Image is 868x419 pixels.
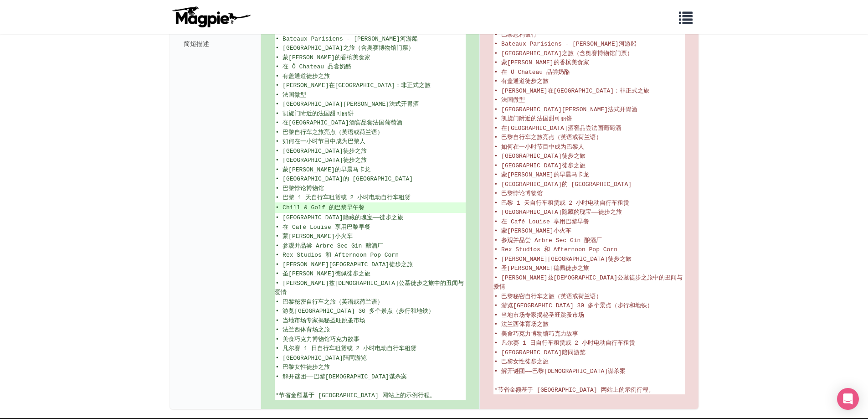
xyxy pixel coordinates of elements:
[276,317,366,324] font: • 当地市场专家揭秘圣旺跳蚤市场
[494,321,549,328] font: • 法兰西体育场之旅
[276,364,330,371] font: • 巴黎女性徒步之旅
[276,101,419,108] font: • [GEOGRAPHIC_DATA][PERSON_NAME]法式开胃酒
[494,256,632,263] font: • [PERSON_NAME][GEOGRAPHIC_DATA]徒步之旅
[494,125,621,132] font: • 在[GEOGRAPHIC_DATA]酒窖品尝法国葡萄酒
[494,171,589,178] font: • 蒙[PERSON_NAME]的早晨马卡龙
[494,78,549,85] font: • 有盖通道徒步之旅
[184,40,209,47] font: 简短描述
[494,209,622,216] font: • [GEOGRAPHIC_DATA]隐藏的瑰宝——徒步之旅
[494,50,633,57] font: • [GEOGRAPHIC_DATA]之旅（含奥赛博物馆门票）
[276,92,307,98] font: • 法国微型
[494,134,602,141] font: • 巴黎自行车之旅亮点（英语或荷兰语）
[276,355,367,362] font: • [GEOGRAPHIC_DATA]陪同游览
[494,59,589,66] font: • 蒙[PERSON_NAME]的香槟美食家
[494,358,549,365] font: • 巴黎女性徒步之旅
[494,246,617,253] font: • Rex Studios 和 Afternoon Pop Corn
[494,331,579,337] font: • 美食巧克力博物馆巧克力故事
[276,345,416,352] font: • 凡尔赛 1 日自行车租赁或 2 小时电动自行车租赁
[493,274,683,291] font: • [PERSON_NAME]兹[DEMOGRAPHIC_DATA]公墓徒步之旅中的丑闻与爱情
[494,153,586,160] font: • [GEOGRAPHIC_DATA]徒步之旅
[494,69,570,76] font: • 在 Ô Chateau 品尝奶酪
[276,392,436,399] font: *节省金额基于 [GEOGRAPHIC_DATA] 网站上的示例行程。
[276,148,367,155] font: • [GEOGRAPHIC_DATA]徒步之旅
[276,243,384,249] font: • 参观并品尝 Arbre Sec Gin 酿酒厂
[494,302,653,309] font: • 游览[GEOGRAPHIC_DATA] 30 多个景点（步行和地铁）
[276,82,431,89] font: • [PERSON_NAME]在[GEOGRAPHIC_DATA]：非正式之旅
[276,326,330,333] font: • 法兰西体育场之旅
[276,270,370,277] font: • 圣[PERSON_NAME]德佩徒步之旅
[276,45,414,52] font: • [GEOGRAPHIC_DATA]之旅（含奥赛博物馆门票）
[837,388,859,410] div: 打开 Intercom Messenger
[275,280,464,296] font: • [PERSON_NAME]兹[DEMOGRAPHIC_DATA]公墓徒步之旅中的丑闻与爱情
[494,144,585,150] font: • 如何在一小时节目中成为巴黎人
[276,336,360,343] font: • 美食巧克力博物馆巧克力故事
[276,54,370,61] font: • 蒙[PERSON_NAME]的香槟美食家
[494,200,629,207] font: • 巴黎 1 天自行车租赁或 2 小时电动自行车租赁
[276,308,434,315] font: • 游览[GEOGRAPHIC_DATA] 30 多个景点（步行和地铁）
[494,88,650,94] font: • [PERSON_NAME]在[GEOGRAPHIC_DATA]：非正式之旅
[276,214,404,221] font: • [GEOGRAPHIC_DATA]隐藏的瑰宝——徒步之旅
[494,115,573,122] font: • 凯旋门附近的法国甜可丽饼
[276,194,411,201] font: • 巴黎 1 天自行车租赁或 2 小时电动自行车租赁
[494,349,586,356] font: • [GEOGRAPHIC_DATA]陪同游览
[494,237,602,244] font: • 参观并品尝 Arbre Sec Gin 酿酒厂
[494,181,632,188] font: • [GEOGRAPHIC_DATA]的 [GEOGRAPHIC_DATA]
[494,293,602,300] font: • 巴黎秘密自行车之旅（英语或荷兰语）
[276,166,370,173] font: • 蒙[PERSON_NAME]的早晨马卡龙
[276,233,353,240] font: • 蒙[PERSON_NAME]小火车
[494,162,586,169] font: • [GEOGRAPHIC_DATA]徒步之旅
[494,340,635,347] font: • 凡尔赛 1 日自行车租赁或 2 小时电动自行车租赁
[494,228,571,234] font: • 蒙[PERSON_NAME]小火车
[276,185,324,192] font: • 巴黎悖论博物馆
[276,176,413,182] font: • [GEOGRAPHIC_DATA]的 [GEOGRAPHIC_DATA]
[494,106,638,113] font: • [GEOGRAPHIC_DATA][PERSON_NAME]法式开胃酒
[494,387,654,393] font: *节省金额基于 [GEOGRAPHIC_DATA] 网站上的示例行程。
[276,157,367,164] font: • [GEOGRAPHIC_DATA]徒步之旅
[276,36,418,42] font: • Bateaux Parisiens - [PERSON_NAME]河游船
[276,299,384,305] font: • 巴黎秘密自行车之旅（英语或荷兰语）
[276,138,366,145] font: • 如何在一小时节目中成为巴黎人
[276,110,354,117] font: • 凯旋门附近的法国甜可丽饼
[276,224,370,231] font: • 在 Café Louise 享用巴黎早餐
[170,6,252,28] img: logo-ab69f6fb50320c5b225c76a69d11143b.png
[494,368,626,375] font: • 解开谜团——巴黎[DEMOGRAPHIC_DATA]谋杀案
[276,373,407,380] font: • 解开谜团——巴黎[DEMOGRAPHIC_DATA]谋杀案
[494,31,537,38] font: • 巴黎忠利银行
[276,204,365,211] font: • Chill & Golf 的巴黎早午餐
[494,265,589,272] font: • 圣[PERSON_NAME]德佩徒步之旅
[276,73,330,80] font: • 有盖通道徒步之旅
[494,218,589,225] font: • 在 Café Louise 享用巴黎早餐
[494,312,585,319] font: • 当地市场专家揭秘圣旺跳蚤市场
[276,129,384,136] font: • 巴黎自行车之旅亮点（英语或荷兰语）
[276,119,402,126] font: • 在[GEOGRAPHIC_DATA]酒窖品尝法国葡萄酒
[276,261,413,268] font: • [PERSON_NAME][GEOGRAPHIC_DATA]徒步之旅
[494,41,637,47] font: • Bateaux Parisiens - [PERSON_NAME]河游船
[276,252,399,259] font: • Rex Studios 和 Afternoon Pop Corn
[494,190,543,197] font: • 巴黎悖论博物馆
[494,97,525,103] font: • 法国微型
[276,63,351,70] font: • 在 Ô Chateau 品尝奶酪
